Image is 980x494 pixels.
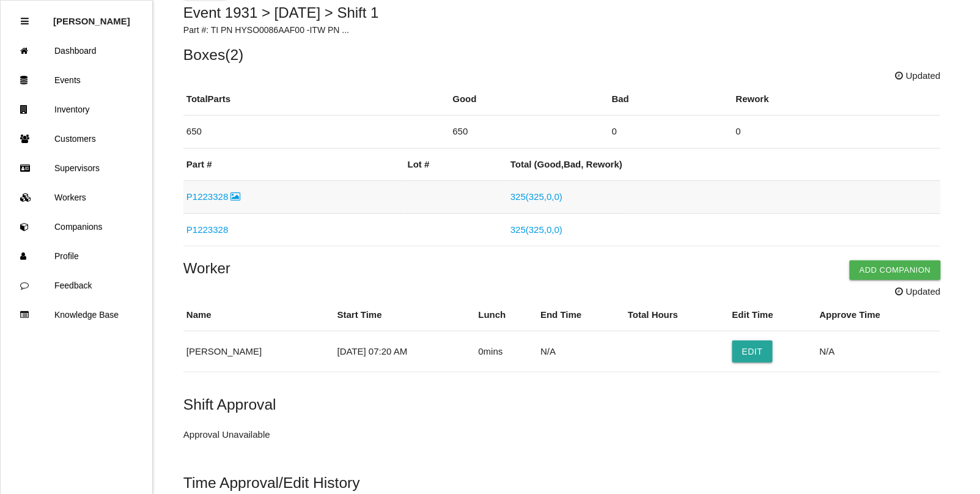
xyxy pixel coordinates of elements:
[1,241,152,271] a: Profile
[183,428,270,442] p: Approval Unavailable
[510,224,562,235] a: 325(325,0,0)
[1,183,152,212] a: Workers
[850,260,941,280] button: Add Companion
[1,212,152,241] a: Companions
[476,299,538,331] th: Lunch
[817,299,941,331] th: Approve Time
[510,191,562,202] a: 325(325,0,0)
[405,149,507,181] th: Lot #
[231,192,241,201] i: Image Inside
[732,341,773,363] button: Edit
[1,124,152,153] a: Customers
[609,83,733,116] th: Bad
[896,69,941,83] span: Updated
[450,116,609,149] td: 650
[609,116,733,149] td: 0
[476,331,538,372] td: 0 mins
[186,224,228,235] a: P1223328
[537,299,625,331] th: End Time
[183,149,405,181] th: Part #
[537,331,625,372] td: N/A
[507,149,941,181] th: Total ( Good , Bad , Rework)
[1,153,152,183] a: Supervisors
[1,300,152,330] a: Knowledge Base
[53,7,130,26] p: Rosie Blandino
[733,83,941,116] th: Rework
[186,191,241,202] a: P1223328
[183,116,450,149] td: 650
[183,474,941,491] h5: Time Approval/Edit History
[1,271,152,300] a: Feedback
[1,95,152,124] a: Inventory
[183,299,334,331] th: Name
[1,65,152,95] a: Events
[334,331,476,372] td: [DATE] 07:20 AM
[183,331,334,372] td: [PERSON_NAME]
[183,5,941,21] h5: Event 1931 > [DATE] > Shift 1
[1,36,152,65] a: Dashboard
[334,299,476,331] th: Start Time
[817,331,941,372] td: N/A
[183,83,450,116] th: Total Parts
[450,83,609,116] th: Good
[625,299,729,331] th: Total Hours
[183,260,941,276] h4: Worker
[896,285,941,299] span: Updated
[183,46,941,63] h5: Boxes ( 2 )
[21,7,29,36] div: Close
[183,24,941,37] p: Part #: TI PN HYSO0086AAF00 -ITW PN ...
[733,116,941,149] td: 0
[183,396,941,413] h5: Shift Approval
[729,299,817,331] th: Edit Time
